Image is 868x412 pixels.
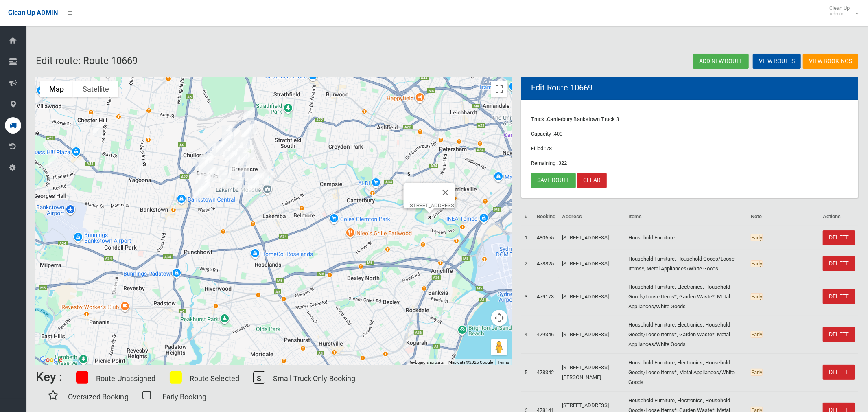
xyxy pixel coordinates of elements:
[625,226,748,250] td: Household Furniture
[244,116,260,137] div: 24 Mc Donald Way, GREENACRE NSW 2190
[823,289,855,304] a: DELETE
[753,54,801,69] a: View Routes
[559,278,625,316] td: [STREET_ADDRESS]
[38,355,65,365] img: Google
[197,152,213,172] div: 19 Islington Crescent, GREENACRE NSW 2190
[409,202,455,208] div: [STREET_ADDRESS]
[238,124,254,145] div: 63 Norfolk Road, GREENACRE NSW 2190
[625,353,748,391] td: Household Furniture, Electronics, Household Goods/Loose Items*, Metal Appliances/White Goods
[625,316,748,353] td: Household Furniture, Electronics, Household Goods/Loose Items*, Garden Waste*, Metal Appliances/W...
[162,390,206,403] p: Early Booking
[239,182,256,202] div: 15 Plasto Street, GREENACRE NSW 2190
[559,353,625,391] td: [STREET_ADDRESS][PERSON_NAME]
[693,54,749,69] a: Add new route
[198,171,214,191] div: 121 Greenacre Road, GREENACRE NSW 2190
[559,226,625,250] td: [STREET_ADDRESS]
[192,153,208,174] div: 80 Highview Avenue, GREENACRE NSW 2190
[44,150,61,171] div: 98 Wendy Avenue, GEORGES HALL NSW 2198
[245,171,261,192] div: 30 Macquarie Street, GREENACRE NSW 2190
[195,156,212,176] div: 14 Orana Place, GREENACRE NSW 2190
[239,122,255,142] div: 1 Melaleuca Grove, GREENACRE NSW 2190
[212,162,228,182] div: 127 Noble Avenue, GREENACRE NSW 2190
[436,183,455,202] button: Close
[219,128,235,149] div: 39 Tennyson Road, GREENACRE NSW 2190
[136,156,152,177] div: 306 Auburn Road, YAGOONA NSW 2199
[533,278,559,316] td: 479173
[256,165,273,186] div: 48 Juno Parade, GREENACRE NSW 2190
[409,359,444,365] button: Keyboard shortcuts
[40,81,73,97] button: Show street map
[751,331,763,338] span: Early
[533,250,559,278] td: 478825
[230,142,246,162] div: 16 Tempe Street, GREENACRE NSW 2190
[102,298,118,318] div: 15 Roslyn Avenue, PANANIA NSW 2213
[211,138,227,159] div: 61 Northcote Road, GREENACRE NSW 2190
[554,131,562,137] span: 400
[201,152,217,172] div: 1 Islington Crescent, GREENACRE NSW 2190
[559,316,625,353] td: [STREET_ADDRESS]
[191,169,208,189] div: 1 Highview Avenue, GREENACRE NSW 2190
[219,122,235,142] div: 307B Noble Avenue, GREENACRE NSW 2190
[225,159,242,180] div: 200 Juno Parade, GREENACRE NSW 2190
[200,151,216,171] div: 6 Islington Crescent, GREENACRE NSW 2190
[531,129,848,139] p: Capacity :
[234,148,250,168] div: 20 Rawson Road, GREENACRE NSW 2190
[190,372,239,385] p: Route Selected
[237,149,253,170] div: 9 Rawson Road, GREENACRE NSW 2190
[531,144,848,153] p: Filled :
[547,116,619,122] span: Canterbury Bankstown Truck 3
[8,9,58,17] span: Clean Up ADMIN
[203,140,220,160] div: 24 Hillcrest Avenue, GREENACRE NSW 2190
[225,136,241,157] div: 8 Cardigan Road, GREENACRE NSW 2190
[209,138,225,158] div: 71 Northcote Road, GREENACRE NSW 2190
[249,169,266,190] div: 162 Wangee Road, GREENACRE NSW 2190
[253,371,265,384] span: S
[197,175,213,196] div: 187A Old Kent Road, GREENACRE NSW 2190
[260,169,277,190] div: 1/97 Wangee Road, GREENACRE NSW 2190
[823,256,855,271] a: DELETE
[521,353,533,391] td: 5
[227,125,243,145] div: 2 Shellcote Road, GREENACRE NSW 2190
[751,260,763,267] span: Early
[231,173,247,194] div: 30 Gosling Street, GREENACRE NSW 2190
[400,166,417,186] div: 15 Crinan Street, HURLSTONE PARK NSW 2193
[218,172,234,192] div: 31 Kareela Crescent, GREENACRE NSW 2190
[241,104,257,125] div: 12 Glover Street, GREENACRE NSW 2190
[748,208,820,226] th: Note
[751,369,763,376] span: Early
[227,145,243,165] div: 34 Pandora Street, GREENACRE NSW 2190
[421,210,437,230] div: 125 Bayview Avenue, EARLWOOD NSW 2206
[521,250,533,278] td: 2
[625,278,748,316] td: Household Furniture, Electronics, Household Goods/Loose Items*, Garden Waste*, Metal Appliances/W...
[219,124,235,144] div: 46 Shellcote Road, GREENACRE NSW 2190
[73,81,118,97] button: Show satellite imagery
[195,177,211,197] div: 204 Old Kent Road, GREENACRE NSW 2190
[36,55,442,66] h2: Edit route: Route 10669
[521,278,533,316] td: 3
[825,5,858,17] span: Clean Up
[68,390,129,403] p: Oversized Booking
[215,167,232,187] div: 15 Bromley Avenue, GREENACRE NSW 2190
[751,293,763,300] span: Early
[823,365,855,380] a: DELETE
[559,250,625,278] td: [STREET_ADDRESS]
[625,208,748,226] th: Items
[273,372,355,385] p: Small Truck Only Booking
[498,360,509,364] a: Terms (opens in new tab)
[546,145,552,151] span: 78
[96,372,156,385] p: Route Unassigned
[521,316,533,353] td: 4
[246,177,262,197] div: 16 Pelman Avenue, GREENACRE NSW 2190
[90,118,106,139] div: 2/5 Winston Avenue, BASS HILL NSW 2197
[190,183,207,204] div: 14 Prairie Vale Road, BANKSTOWN NSW 2200
[235,145,251,165] div: 55 Rea Street, GREENACRE NSW 2190
[533,208,559,226] th: Booking
[820,208,858,226] th: Actions
[533,226,559,250] td: 480655
[241,142,257,162] div: 148 Roberts Road, GREENACRE NSW 2190
[531,173,576,188] a: Save route
[199,149,215,170] div: 120 Chiswick Road, GREENACRE NSW 2190
[220,141,236,162] div: 26A Northcote Road, GREENACRE NSW 2190
[237,134,253,154] div: 23 Maiden Street, GREENACRE NSW 2190
[823,327,855,342] a: DELETE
